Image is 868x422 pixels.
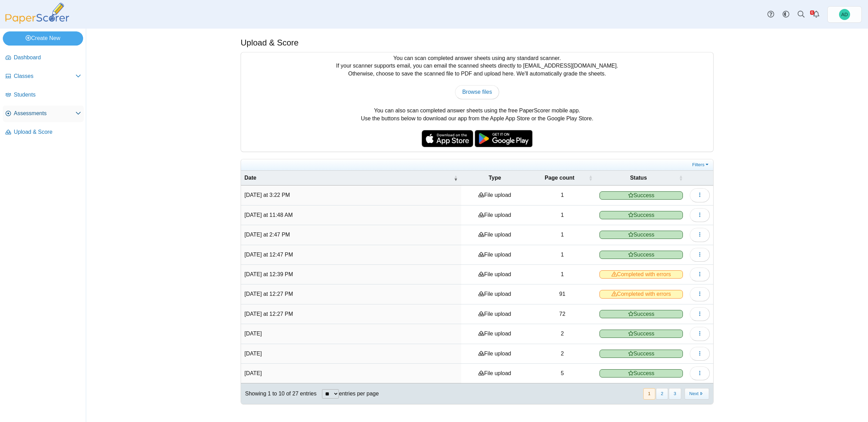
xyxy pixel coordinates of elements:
time: Oct 10, 2025 at 11:48 AM [244,212,293,218]
span: Success [599,369,683,378]
span: Upload & Score [14,128,81,136]
time: Oct 9, 2025 at 2:47 PM [244,232,290,238]
span: Success [599,231,683,239]
a: PaperScorer [3,19,72,25]
td: 1 [528,225,596,245]
div: You can scan completed answer sheets using any standard scanner. If your scanner supports email, ... [241,52,713,152]
span: Page count [532,174,587,182]
time: Oct 9, 2025 at 12:47 PM [244,252,293,258]
span: Assessments [14,110,75,117]
td: 1 [528,205,596,225]
span: Completed with errors [599,270,683,279]
td: 1 [528,185,596,205]
a: Browse files [455,85,499,99]
span: Date [244,174,452,182]
td: File upload [461,265,528,284]
td: File upload [461,304,528,324]
time: Sep 12, 2025 at 12:35 PM [244,370,262,376]
img: PaperScorer [3,3,72,24]
img: apple-store-badge.svg [422,130,473,147]
td: 91 [528,284,596,304]
a: Classes [3,68,84,85]
a: Dashboard [3,50,84,66]
span: Completed with errors [599,290,683,298]
span: Success [599,191,683,200]
td: 1 [528,265,596,284]
span: Andrew Doust [841,12,848,17]
label: entries per page [339,391,379,396]
nav: pagination [643,388,709,400]
time: Oct 9, 2025 at 12:27 PM [244,291,293,297]
button: 2 [656,388,668,400]
a: Students [3,87,84,103]
button: 3 [669,388,681,400]
span: Browse files [462,89,492,95]
a: Create New [3,31,83,45]
span: Success [599,211,683,219]
td: File upload [461,245,528,265]
td: File upload [461,225,528,245]
span: Success [599,310,683,318]
td: 2 [528,344,596,364]
a: Upload & Score [3,124,84,141]
time: Oct 9, 2025 at 12:27 PM [244,311,293,317]
span: Classes [14,72,75,80]
span: Andrew Doust [839,9,850,20]
span: Success [599,350,683,358]
td: 72 [528,304,596,324]
time: Oct 9, 2025 at 12:39 PM [244,271,293,277]
span: Type [465,174,525,182]
time: Sep 12, 2025 at 12:59 PM [244,351,262,356]
button: Next [685,388,709,400]
span: Status : Activate to sort [679,174,683,181]
time: Sep 12, 2025 at 12:59 PM [244,331,262,336]
time: Oct 10, 2025 at 3:22 PM [244,192,290,198]
span: Success [599,251,683,259]
td: 2 [528,324,596,344]
div: Showing 1 to 10 of 27 entries [241,383,316,404]
td: File upload [461,324,528,344]
td: 5 [528,364,596,383]
td: 1 [528,245,596,265]
span: Page count : Activate to sort [588,174,593,181]
button: 1 [643,388,655,400]
a: Andrew Doust [827,6,862,23]
span: Students [14,91,81,99]
td: File upload [461,344,528,364]
a: Assessments [3,105,84,122]
img: google-play-badge.png [475,130,533,147]
span: Success [599,330,683,338]
span: Status [599,174,677,182]
td: File upload [461,284,528,304]
a: Alerts [809,7,824,22]
span: Dashboard [14,54,81,61]
h1: Upload & Score [241,37,299,49]
span: Date : Activate to remove sorting [454,174,458,181]
a: Filters [690,161,711,168]
td: File upload [461,205,528,225]
td: File upload [461,364,528,383]
td: File upload [461,185,528,205]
